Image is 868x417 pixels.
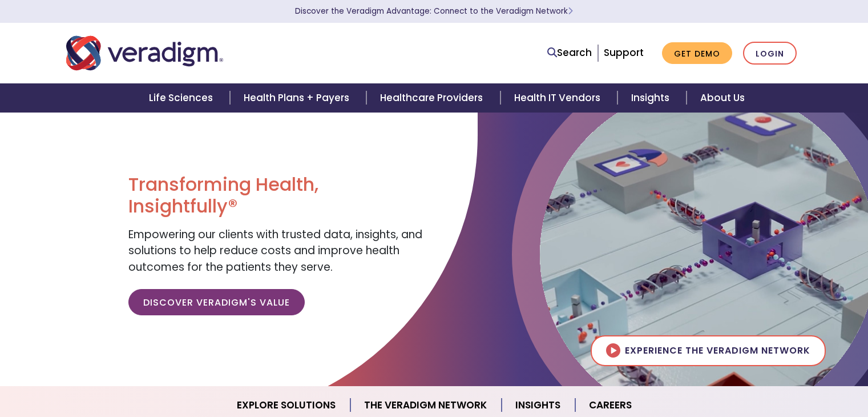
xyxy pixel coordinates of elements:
[135,83,230,113] a: Life Sciences
[230,83,366,113] a: Health Plans + Payers
[295,6,573,17] a: Discover the Veradigm Advantage: Connect to the Veradigm NetworkLearn More
[128,227,422,275] span: Empowering our clients with trusted data, insights, and solutions to help reduce costs and improv...
[500,83,617,113] a: Health IT Vendors
[366,83,500,113] a: Healthcare Providers
[687,83,758,113] a: About Us
[547,45,592,61] a: Search
[128,174,425,218] h1: Transforming Health, Insightfully®
[617,83,687,113] a: Insights
[128,289,305,315] a: Discover Veradigm's Value
[568,6,573,17] span: Learn More
[66,34,223,72] img: Veradigm logo
[604,46,644,59] a: Support
[662,42,732,65] a: Get Demo
[743,42,797,65] a: Login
